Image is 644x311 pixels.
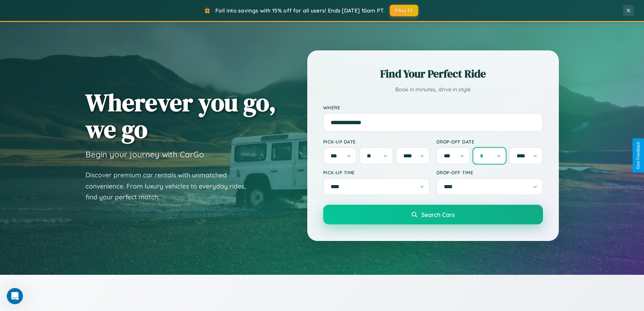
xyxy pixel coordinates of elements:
span: Fall into savings with 15% off for all users! Ends [DATE] 10am PT. [215,7,385,14]
span: Search Cars [421,211,455,218]
button: FALL15 [390,5,418,16]
h3: Begin your journey with CarGo [86,149,204,159]
label: Where [323,105,543,110]
label: Drop-off Time [436,170,543,175]
label: Pick-up Date [323,139,430,145]
p: Book in minutes, drive in style [323,85,543,94]
label: Drop-off Date [436,139,543,145]
div: Give Feedback [636,142,641,169]
label: Pick-up Time [323,170,430,175]
button: Search Cars [323,205,543,224]
h1: Wherever you go, we go [86,89,276,142]
h2: Find Your Perfect Ride [323,66,543,81]
iframe: Intercom live chat [7,288,23,304]
p: Discover premium car rentals with unmatched convenience. From luxury vehicles to everyday rides, ... [86,170,255,203]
